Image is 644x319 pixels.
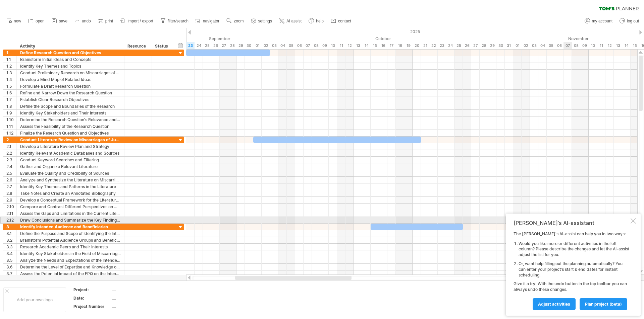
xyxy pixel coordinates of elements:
[580,42,589,49] div: Sunday, 9 November 2025
[627,19,639,23] span: log out
[5,17,23,25] a: new
[20,190,121,196] div: Take Notes and Create an Annotated Bibliography
[20,244,121,250] div: Research Academic Peers and Their Interests
[519,241,629,258] li: Would you like more or different activities in the left column? Please describe the changes and l...
[20,177,121,183] div: Analyze and Synthesize the Literature on Miscarriages of Justice
[6,264,16,270] div: 3.6
[112,304,168,309] div: ....
[605,42,614,49] div: Wednesday, 12 November 2025
[20,56,121,63] div: Brainstorm Initial Ideas and Concepts
[6,217,16,223] div: 2.12
[20,264,121,270] div: Determine the Level of Expertise and Knowledge of the Audience
[6,50,16,56] div: 1
[155,43,170,50] div: Status
[530,42,538,49] div: Monday, 3 November 2025
[6,137,16,143] div: 2
[20,116,121,123] div: Determine the Research Question's Relevance and Significance
[20,217,121,223] div: Draw Conclusions and Summarize the Key Findings from the Literature Review
[6,190,16,196] div: 2.8
[253,35,513,42] div: October 2025
[20,63,121,69] div: Identify Key Themes and Topics
[278,42,287,49] div: Saturday, 4 October 2025
[20,90,121,96] div: Refine and Narrow Down the Research Question
[555,42,563,49] div: Thursday, 6 November 2025
[618,17,641,25] a: log out
[96,17,115,25] a: print
[519,261,629,278] li: Or, want help filling out the planning automatically? You can enter your project's start & end da...
[258,19,272,23] span: settings
[195,42,203,49] div: Wednesday, 24 September 2025
[522,42,530,49] div: Sunday, 2 November 2025
[20,96,121,103] div: Establish Clear Research Objectives
[20,150,121,156] div: Identify Relevant Academic Databases and Sources
[112,295,168,301] div: ....
[6,103,16,109] div: 1.8
[6,157,16,163] div: 2.3
[20,110,121,116] div: Identify Key Stakeholders and Their Interests
[337,42,345,49] div: Saturday, 11 October 2025
[20,123,121,130] div: Assess the Feasibility of the Research Question
[220,42,228,49] div: Saturday, 27 September 2025
[3,287,66,312] div: Add your own logo
[421,42,429,49] div: Tuesday, 21 October 2025
[6,183,16,190] div: 2.7
[6,244,16,250] div: 3.3
[6,237,16,243] div: 3.2
[159,17,191,25] a: filter/search
[20,143,121,150] div: Develop a Literature Review Plan and Strategy
[287,42,295,49] div: Sunday, 5 October 2025
[20,83,121,89] div: Formulate a Draft Research Question
[186,42,195,49] div: Tuesday, 23 September 2025
[338,19,351,23] span: contact
[20,237,121,243] div: Brainstorm Potential Audience Groups and Beneficiaries
[6,257,16,263] div: 3.5
[6,70,16,76] div: 1.3
[354,42,362,49] div: Monday, 13 October 2025
[20,157,121,163] div: Conduct Keyword Searches and Filtering
[20,257,121,263] div: Analyze the Needs and Expectations of the Intended Audience
[396,42,404,49] div: Saturday, 18 October 2025
[73,295,110,301] div: Date:
[295,42,304,49] div: Monday, 6 October 2025
[20,163,121,170] div: Gather and Organize Relevant Literature
[6,210,16,217] div: 2.11
[73,304,110,309] div: Project Number
[316,19,324,23] span: help
[345,42,354,49] div: Sunday, 12 October 2025
[277,17,304,25] a: AI assist
[304,42,312,49] div: Tuesday, 7 October 2025
[20,170,121,176] div: Evaluate the Quality and Credibility of Sources
[228,42,236,49] div: Sunday, 28 September 2025
[538,42,547,49] div: Tuesday, 4 November 2025
[6,204,16,210] div: 2.10
[127,19,153,23] span: import / export
[20,43,120,50] div: Activity
[6,177,16,183] div: 2.6
[463,42,471,49] div: Sunday, 26 October 2025
[6,150,16,156] div: 2.2
[236,42,245,49] div: Monday, 29 September 2025
[168,19,189,23] span: filter/search
[20,204,121,210] div: Compare and Contrast Different Perspectives on Miscarriages of Justice
[6,83,16,89] div: 1.5
[211,42,220,49] div: Friday, 26 September 2025
[6,230,16,237] div: 3.1
[533,298,576,310] a: Adjust activities
[6,96,16,103] div: 1.7
[585,302,622,307] span: plan project (beta)
[105,19,113,23] span: print
[488,42,496,49] div: Wednesday, 29 October 2025
[270,42,278,49] div: Friday, 3 October 2025
[547,42,555,49] div: Wednesday, 5 November 2025
[20,210,121,217] div: Assess the Gaps and Limitations in the Current Literature
[505,42,513,49] div: Friday, 31 October 2025
[514,231,629,310] div: The [PERSON_NAME]'s AI-assist can help you in two ways: Give it a try! With the undo button in th...
[6,90,16,96] div: 1.6
[583,17,614,25] a: my account
[6,270,16,277] div: 3.7
[225,17,246,25] a: zoom
[454,42,463,49] div: Saturday, 25 October 2025
[203,42,211,49] div: Thursday, 25 September 2025
[20,183,121,190] div: Identify Key Themes and Patterns in the Literature
[480,42,488,49] div: Tuesday, 28 October 2025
